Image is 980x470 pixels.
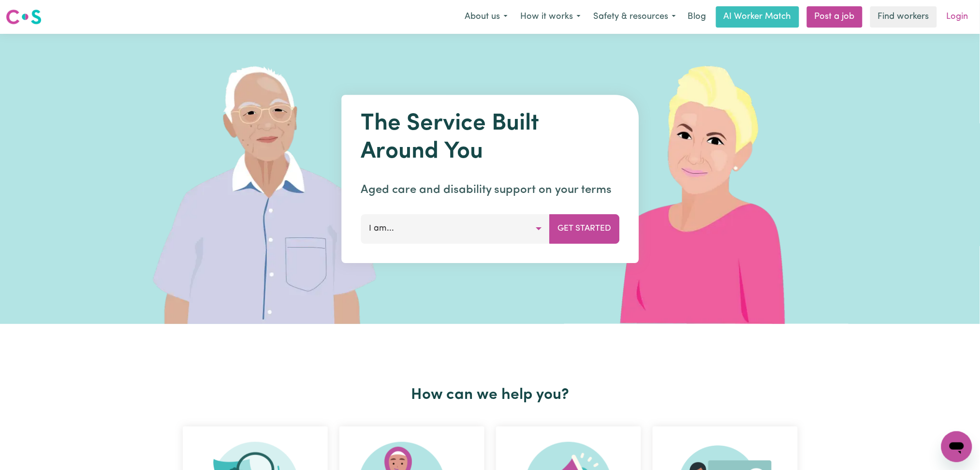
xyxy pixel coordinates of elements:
[6,8,42,26] img: Careseekers logo
[549,214,619,243] button: Get Started
[361,181,619,199] p: Aged care and disability support on your terms
[870,6,937,28] a: Find workers
[682,6,712,28] a: Blog
[807,6,863,28] a: Post a job
[177,386,804,404] h2: How can we help you?
[361,110,619,166] h1: The Service Built Around You
[361,214,550,243] button: I am...
[514,7,587,27] button: How it works
[941,6,974,28] a: Login
[587,7,682,27] button: Safety & resources
[458,7,514,27] button: About us
[716,6,799,28] a: AI Worker Match
[6,6,42,28] a: Careseekers logo
[941,431,972,462] iframe: Button to launch messaging window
